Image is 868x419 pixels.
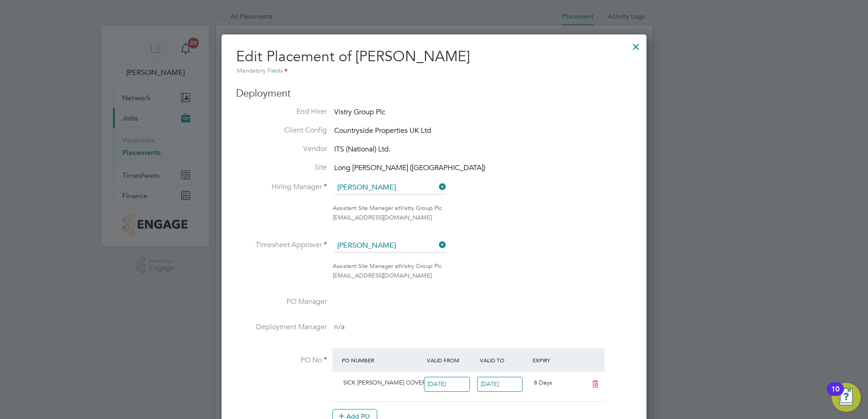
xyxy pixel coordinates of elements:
[236,66,632,76] div: Mandatory Fields
[333,262,400,270] span: Assistant Site Manager at
[534,379,552,386] span: 8 Days
[334,145,390,154] span: ITS (National) Ltd.
[334,126,431,135] span: Countryside Properties UK Ltd
[333,272,432,279] span: [EMAIL_ADDRESS][DOMAIN_NAME]
[831,389,839,401] div: 10
[334,322,345,331] span: n/a
[832,383,861,412] button: Open Resource Center, 10 new notifications
[334,239,446,253] input: Search for...
[343,379,426,386] span: SICK [PERSON_NAME] COVER
[333,204,400,212] span: Assistant Site Manager at
[236,126,327,135] label: Client Config
[334,181,446,195] input: Search for...
[424,352,478,368] div: Valid From
[236,240,327,250] label: Timesheet Approver
[236,144,327,154] label: Vendor
[236,163,327,172] label: Site
[236,182,327,192] label: Hiring Manager
[333,213,632,223] div: [EMAIL_ADDRESS][DOMAIN_NAME]
[424,377,470,392] input: Select one
[334,107,385,117] span: Vistry Group Plc
[236,87,632,100] h3: Deployment
[236,322,327,332] label: Deployment Manager
[236,48,470,65] span: Edit Placement of [PERSON_NAME]
[236,356,327,365] label: PO No
[530,352,583,368] div: Expiry
[236,297,327,307] label: PO Manager
[400,204,442,212] span: Vistry Group Plc
[477,377,523,392] input: Select one
[478,352,531,368] div: Valid To
[334,163,485,172] span: Long [PERSON_NAME] ([GEOGRAPHIC_DATA])
[236,107,327,117] label: End Hirer
[400,262,442,270] span: Vistry Group Plc
[340,352,424,368] div: PO Number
